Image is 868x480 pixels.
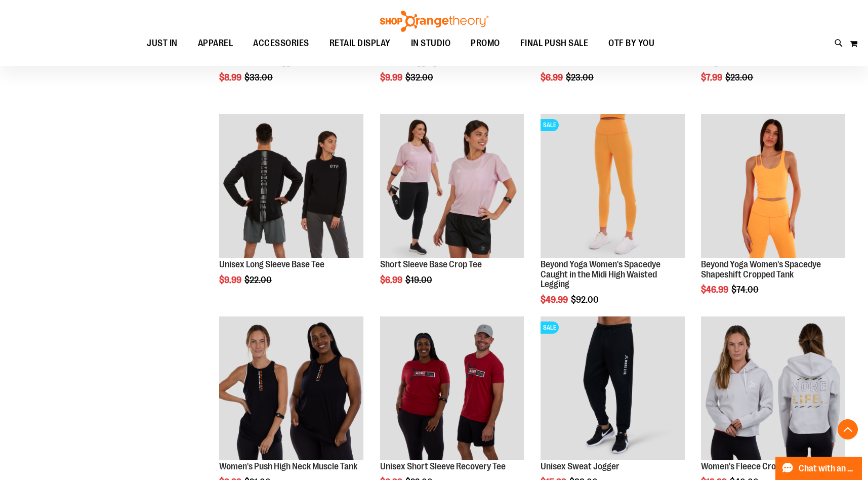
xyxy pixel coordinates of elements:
[137,32,188,55] a: JUST IN
[380,114,524,258] img: Product image for Short Sleeve Base Crop Tee
[775,457,862,480] button: Chat with an Expert
[598,32,665,55] a: OTF BY YOU
[405,72,435,83] span: $32.00
[380,259,482,269] a: Short Sleeve Base Crop Tee
[219,461,357,471] a: Women's Push High Neck Muscle Tank
[219,259,324,269] a: Unisex Long Sleeve Base Tee
[219,316,363,462] a: Product image for Push High Neck Muscle Tank
[696,109,850,321] div: product
[701,461,808,471] a: Women's Fleece Crop Hoodie
[571,295,600,305] span: $92.00
[701,72,724,83] span: $7.99
[541,72,564,83] span: $6.99
[701,316,845,461] img: Product image for Womens Fleece Crop Hoodie
[541,119,559,131] span: SALE
[799,464,856,473] span: Chat with an Expert
[380,275,404,285] span: $6.99
[188,32,243,55] a: APPAREL
[380,461,506,471] a: Unisex Short Sleeve Recovery Tee
[541,316,685,461] img: Product image for Unisex Sweat Jogger
[147,32,178,55] span: JUST IN
[701,316,845,462] a: Product image for Womens Fleece Crop Hoodie
[701,285,730,295] span: $46.99
[701,114,845,260] a: Product image for Beyond Yoga Womens Spacedye Shapeshift Cropped Tank
[244,275,273,285] span: $22.00
[244,72,274,83] span: $33.00
[405,275,434,285] span: $19.00
[838,419,858,439] button: Back To Top
[541,461,619,471] a: Unisex Sweat Jogger
[701,259,821,279] a: Beyond Yoga Women's Spacedye Shapeshift Cropped Tank
[510,32,599,55] a: FINAL PUSH SALE
[725,72,755,83] span: $23.00
[219,114,363,260] a: Product image for Unisex Long Sleeve Base Tee
[219,275,243,285] span: $9.99
[243,32,319,55] a: ACCESSORIES
[380,316,524,462] a: Product image for Unisex SS Recovery Tee
[520,32,589,55] span: FINAL PUSH SALE
[219,114,363,258] img: Product image for Unisex Long Sleeve Base Tee
[541,295,569,305] span: $49.99
[471,32,500,55] span: PROMO
[731,285,760,295] span: $74.00
[541,316,685,462] a: Product image for Unisex Sweat JoggerSALE
[541,322,559,334] span: SALE
[219,72,243,83] span: $8.99
[214,109,368,310] div: product
[219,316,363,461] img: Product image for Push High Neck Muscle Tank
[541,259,660,290] a: Beyond Yoga Women's Spacedye Caught in the Midi High Waisted Legging
[380,316,524,461] img: Product image for Unisex SS Recovery Tee
[461,32,510,55] a: PROMO
[329,32,391,55] span: RETAIL DISPLAY
[701,114,845,258] img: Product image for Beyond Yoga Womens Spacedye Shapeshift Cropped Tank
[375,109,529,310] div: product
[379,11,490,32] img: Shop Orangetheory
[401,32,461,55] a: IN STUDIO
[411,32,451,55] span: IN STUDIO
[541,114,685,260] a: Product image for Beyond Yoga Womens Spacedye Caught in the Midi High Waisted LeggingSALE
[535,109,690,331] div: product
[198,32,233,55] span: APPAREL
[319,32,401,55] a: RETAIL DISPLAY
[566,72,595,83] span: $23.00
[608,32,654,55] span: OTF BY YOU
[380,114,524,260] a: Product image for Short Sleeve Base Crop Tee
[541,114,685,258] img: Product image for Beyond Yoga Womens Spacedye Caught in the Midi High Waisted Legging
[253,32,309,55] span: ACCESSORIES
[380,72,404,83] span: $9.99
